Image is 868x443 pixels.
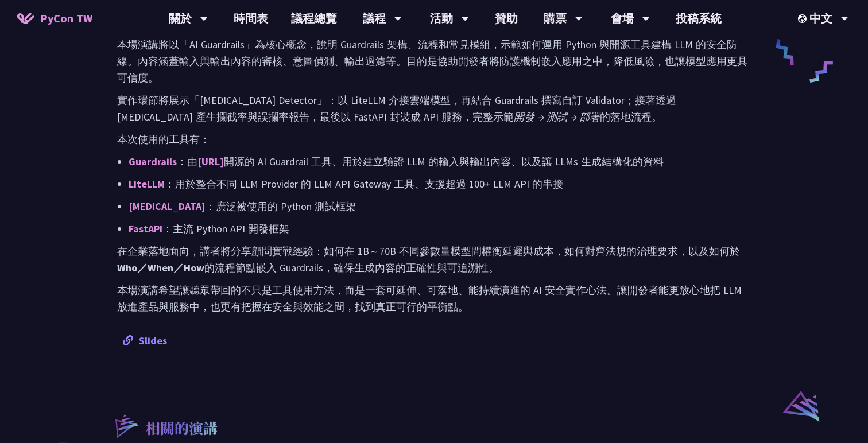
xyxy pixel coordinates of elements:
p: 實作環節將展示「[MEDICAL_DATA] Detector」：以 LiteLLM 介接雲端模型，再結合 Guardrails 撰寫自訂 Validator；接著透過 [MEDICAL_DAT... [117,92,751,125]
a: [MEDICAL_DATA] [129,200,206,213]
a: PyCon TW [6,4,104,33]
p: ：廣泛被使用的 Python 測試框架 [129,198,751,215]
a: Slides [123,334,167,347]
p: ：主流 Python API 開發框架 [129,220,751,237]
a: LiteLLM [129,177,165,191]
a: Guardrails [129,155,177,168]
p: 相關的演講 [146,418,218,441]
p: ：用於整合不同 LLM Provider 的 LLM API Gateway 工具、支援超過 100+ LLM API 的串接 [129,176,751,192]
span: PyCon TW [40,10,92,27]
p: 本場演講希望讓聽眾帶回的不只是工具使用方法，而是一套可延伸、可落地、能持續演進的 AI 安全實作心法。讓開發者能更放心地把 LLM 放進產品與服務中，也更有把握在安全與效能之間，找到真正可行的平衡點。 [117,282,751,315]
img: Home icon of PyCon TW 2025 [17,13,34,24]
em: 開發 → 測試 → 部署 [514,110,600,123]
p: 本場演講將以「AI Guardrails」為核心概念，說明 Guardrails 架構、流程和常見模組，示範如何運用 Python 與開源工具建構 LLM 的安全防線。內容涵蓋輸入與輸出內容的審... [117,36,751,86]
p: ：由 開源的 AI Guardrail 工具、用於建立驗證 LLM 的輸入與輸出內容、以及讓 LLMs 生成結構化的資料 [129,153,751,170]
strong: Who／When／How [117,261,204,274]
a: [URL] [197,155,224,168]
a: FastAPI [129,222,162,235]
p: 在企業落地面向，講者將分享顧問實戰經驗：如何在 1B～70B 不同參數量模型間權衡延遲與成本，如何對齊法規的治理要求，以及如何於 的流程節點嵌入 Guardrails，確保生成內容的正確性與可追溯性。 [117,243,751,276]
p: 本次使用的工具有： [117,131,751,147]
img: Locale Icon [798,14,809,23]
